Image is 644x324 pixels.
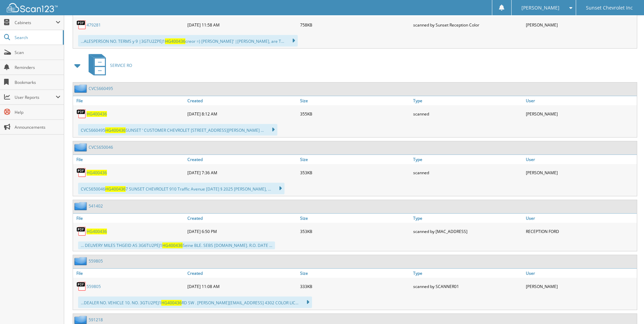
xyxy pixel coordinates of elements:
a: CVCS650046 [89,144,113,150]
span: Scan [15,50,60,55]
a: File [73,96,186,105]
a: Created [186,155,298,164]
div: [DATE] 11:08 AM [186,280,298,293]
a: File [73,269,186,278]
div: scanned [411,107,524,121]
div: [DATE] 8:12 AM [186,107,298,121]
span: HG400436 [165,38,185,44]
div: 758KB [298,18,411,32]
a: Size [298,269,411,278]
iframe: Chat Widget [610,291,644,324]
span: Bookmarks [15,79,60,85]
a: CVCS660495 [89,86,113,91]
span: [PERSON_NAME] [521,6,559,10]
a: User [524,155,637,164]
div: scanned by SCANNER01 [411,280,524,293]
div: [PERSON_NAME] [524,107,637,121]
img: folder2.png [74,202,89,210]
div: ...ALESPERSON NO. TERMS y 9 |3GTU2ZPEJ1 creor =) [PERSON_NAME]’ |[PERSON_NAME], are T... [78,35,298,47]
div: [DATE] 7:36 AM [186,166,298,179]
img: PDF.png [76,109,87,119]
div: 353KB [298,166,411,179]
a: 591218 [89,317,103,323]
a: HG400436 [87,170,107,176]
div: ...DEALER NO. VEHICLE 10. NO. 3GTU2PEJ1 RD SW . [PERSON_NAME][EMAIL_ADDRESS] 4302 COLOR LIC... [78,296,312,308]
a: Size [298,96,411,105]
div: 353KB [298,224,411,238]
a: 559805 [89,258,103,264]
a: Created [186,96,298,105]
img: PDF.png [76,167,87,178]
img: folder2.png [74,84,89,93]
img: PDF.png [76,226,87,236]
span: Sunset Chevrolet Inc [586,6,633,10]
img: PDF.png [76,20,87,30]
a: HG400436 [87,111,107,117]
a: 541402 [89,203,103,209]
div: [PERSON_NAME] [524,18,637,32]
a: File [73,214,186,223]
div: scanned by [MAC_ADDRESS] [411,224,524,238]
span: User Reports [15,94,56,100]
span: Announcements [15,124,60,130]
img: folder2.png [74,257,89,265]
div: CVCS660495 SUNSET ‘ CUSTOMER CHEVROLET [STREET_ADDRESS][PERSON_NAME] ... [78,124,277,136]
span: Reminders [15,65,60,70]
a: Type [411,214,524,223]
span: Cabinets [15,20,56,25]
a: Type [411,269,524,278]
div: [DATE] 11:58 AM [186,18,298,32]
a: File [73,155,186,164]
div: 355KB [298,107,411,121]
a: Created [186,214,298,223]
span: Help [15,109,60,115]
a: SERVICE RO [85,52,132,79]
div: 333KB [298,280,411,293]
img: folder2.png [74,143,89,151]
a: Type [411,155,524,164]
span: HG400436 [162,242,183,248]
div: scanned [411,166,524,179]
div: [PERSON_NAME] [524,166,637,179]
div: ... DELIVERY MILES THGEID AS 3G6TU2PEJ1 Seine BLE. SEBS [DOMAIN_NAME]. R.O. DATE ... [78,241,275,249]
span: SERVICE RO [110,62,132,68]
div: CVCS650046 7 SUNSET CHEVROLET 910 Traffic Avenue [DATE] § 2025 [PERSON_NAME], ... [78,183,284,194]
a: Size [298,214,411,223]
div: [PERSON_NAME] [524,280,637,293]
span: HG400436 [105,186,126,192]
a: HG400436 [87,229,107,234]
div: [DATE] 6:50 PM [186,224,298,238]
img: folder2.png [74,316,89,324]
a: User [524,96,637,105]
a: User [524,269,637,278]
span: Search [15,35,59,40]
a: Type [411,96,524,105]
a: 559805 [87,284,101,289]
div: RECEPTION FORD [524,224,637,238]
a: Size [298,155,411,164]
a: User [524,214,637,223]
div: scanned by Sunset Reception Color [411,18,524,32]
span: HG400436 [105,127,126,133]
a: 479281 [87,22,101,28]
img: PDF.png [76,281,87,291]
span: HG400436 [161,300,182,306]
a: Created [186,269,298,278]
img: scan123-logo-white.svg [7,3,58,12]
